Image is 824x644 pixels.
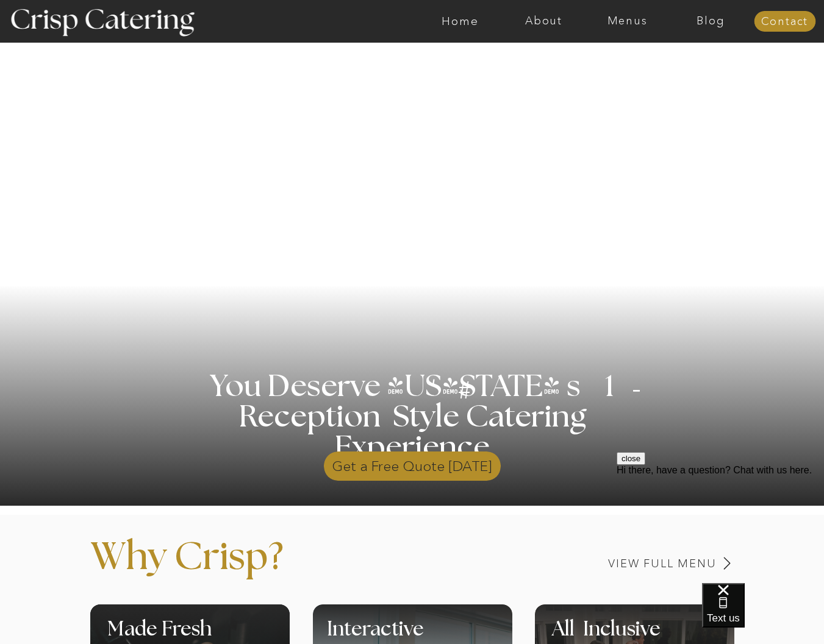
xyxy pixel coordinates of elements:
h3: ' [409,372,459,403]
a: Blog [669,15,753,27]
a: View Full Menu [523,558,717,570]
iframe: podium webchat widget prompt [617,452,824,598]
iframe: podium webchat widget bubble [702,583,824,644]
h3: # [431,378,501,414]
a: Contact [754,16,815,28]
a: About [502,15,586,27]
a: Home [418,15,502,27]
p: Why Crisp? [90,539,418,595]
h1: You Deserve [US_STATE] s 1 Reception Style Catering Experience [168,372,657,463]
h3: ' [609,358,644,427]
a: Menus [586,15,669,27]
a: Get a Free Quote [DATE] [324,445,501,481]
